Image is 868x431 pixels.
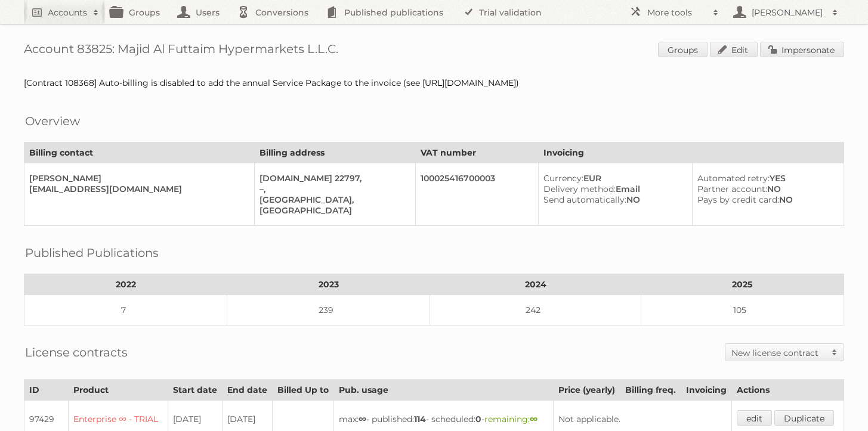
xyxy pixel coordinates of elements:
h2: More tools [647,7,707,18]
span: Toggle [826,344,844,361]
a: New license contract [725,344,844,361]
div: [GEOGRAPHIC_DATA], [260,194,406,205]
div: [GEOGRAPHIC_DATA] [260,205,406,216]
a: edit [737,410,772,426]
div: [EMAIL_ADDRESS][DOMAIN_NAME] [29,184,245,194]
th: Actions [732,380,844,401]
div: Email [543,184,682,194]
h2: Overview [25,112,80,130]
th: 2022 [24,274,227,295]
span: Currency: [543,173,583,184]
th: ID [24,380,69,401]
th: 2023 [227,274,430,295]
div: NO [543,194,682,205]
th: End date [223,380,273,401]
h2: [PERSON_NAME] [749,7,826,18]
td: 100025416700003 [416,163,539,226]
th: Invoicing [681,380,732,401]
span: Delivery method: [543,184,616,194]
th: Product [69,380,168,401]
a: Duplicate [774,410,834,426]
strong: ∞ [359,414,366,424]
div: YES [697,173,834,184]
td: 105 [641,295,844,325]
th: Invoicing [539,142,844,163]
h1: Account 83825: Majid Al Futtaim Hypermarkets L.L.C. [24,42,844,60]
th: 2025 [641,274,844,295]
th: Billing contact [24,142,255,163]
th: Pub. usage [334,380,554,401]
span: remaining: [484,414,538,424]
a: Edit [710,42,758,57]
td: 7 [24,295,227,325]
h2: Published Publications [25,244,159,262]
h2: New license contract [731,347,826,359]
th: 2024 [430,274,641,295]
div: –, [260,184,406,194]
h2: Accounts [48,7,87,18]
span: Pays by credit card: [697,194,779,205]
a: Groups [658,42,708,57]
div: [PERSON_NAME] [29,173,245,184]
strong: ∞ [530,414,538,424]
div: [DOMAIN_NAME] 22797, [260,173,406,184]
td: 242 [430,295,641,325]
div: NO [697,194,834,205]
th: Billing address [255,142,416,163]
div: [Contract 108368] Auto-billing is disabled to add the annual Service Package to the invoice (see ... [24,77,844,88]
strong: 0 [475,414,481,424]
th: VAT number [416,142,539,163]
span: Partner account: [697,184,767,194]
span: Automated retry: [697,173,770,184]
div: NO [697,184,834,194]
a: Impersonate [760,42,844,57]
h2: License contracts [25,343,128,361]
th: Billed Up to [273,380,334,401]
div: EUR [543,173,682,184]
strong: 114 [414,414,426,424]
td: 239 [227,295,430,325]
th: Price (yearly) [554,380,620,401]
span: Send automatically: [543,194,626,205]
th: Billing freq. [620,380,681,401]
th: Start date [168,380,223,401]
